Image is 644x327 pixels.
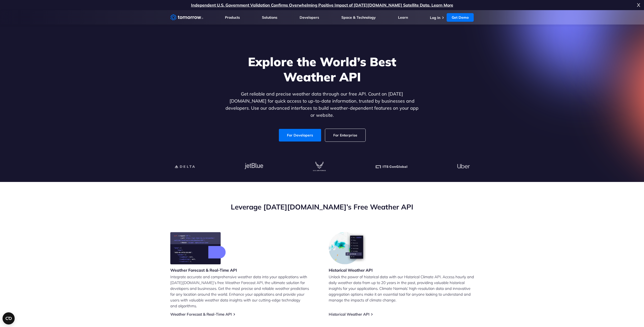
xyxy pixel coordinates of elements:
[279,129,321,142] a: For Developers
[398,15,408,20] a: Learn
[300,15,319,20] a: Developers
[170,14,203,21] a: Home link
[430,15,440,20] a: Log In
[3,312,15,324] button: Open CMP widget
[262,15,277,20] a: Solutions
[341,15,376,20] a: Space & Technology
[329,274,474,303] p: Unlock the power of historical data with our Historical Climate API. Access hourly and daily weat...
[170,274,316,309] p: Integrate accurate and comprehensive weather data into your applications with [DATE][DOMAIN_NAME]...
[447,13,474,22] a: Get Demo
[170,312,232,317] a: Weather Forecast & Real-Time API
[325,129,365,142] a: For Enterprise
[224,54,420,84] h1: Explore the World’s Best Weather API
[225,15,240,20] a: Products
[224,90,420,119] p: Get reliable and precise weather data through our free API. Count on [DATE][DOMAIN_NAME] for quic...
[170,267,237,273] h3: Weather Forecast & Real-Time API
[191,3,453,8] a: Independent U.S. Government Validation Confirms Overwhelming Positive Impact of [DATE][DOMAIN_NAM...
[329,312,369,317] a: Historical Weather API
[329,267,373,273] h3: Historical Weather API
[170,202,474,212] h2: Leverage [DATE][DOMAIN_NAME]’s Free Weather API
